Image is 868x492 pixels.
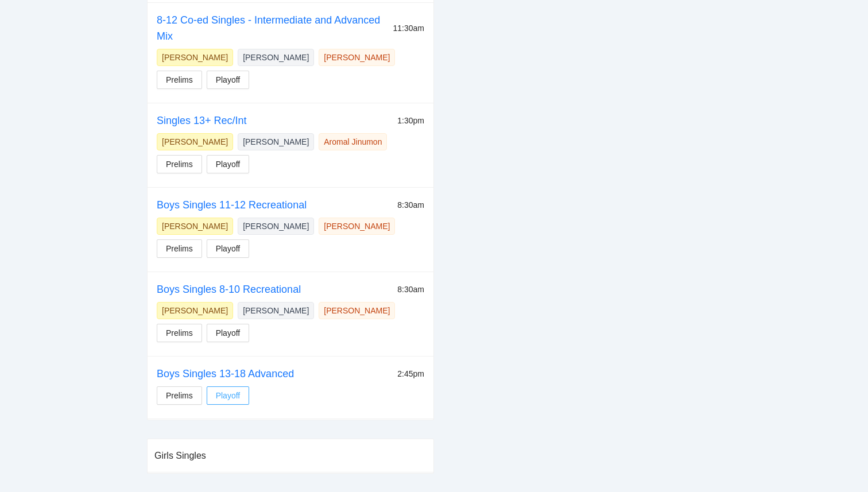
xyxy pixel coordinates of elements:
span: Playoff [216,158,241,171]
a: Boys Singles 13-18 Advanced [157,368,294,379]
span: Playoff [216,389,241,402]
a: Singles 13+ Rec/Int [157,115,247,126]
span: Prelims [166,73,193,86]
a: Boys Singles 8-10 Recreational [157,284,301,295]
button: Playoff [207,71,250,89]
div: [PERSON_NAME] [162,136,228,148]
div: 2:45pm [397,367,424,380]
span: Playoff [216,73,241,86]
span: Prelims [166,158,193,171]
button: Playoff [207,324,250,342]
div: [PERSON_NAME] [243,136,309,148]
div: [PERSON_NAME] [162,52,228,63]
a: Boys Singles 11-12 Recreational [157,199,307,211]
span: Prelims [166,327,193,339]
button: Playoff [207,239,250,258]
button: Prelims [157,239,202,258]
span: Prelims [166,242,193,255]
div: Girls Singles [154,439,427,472]
span: Playoff [216,242,241,255]
a: 8-12 Co-ed Singles - Intermediate and Advanced Mix [157,14,380,42]
button: Playoff [207,155,250,173]
button: Prelims [157,155,202,173]
button: Prelims [157,324,202,342]
div: [PERSON_NAME] [324,305,390,316]
div: [PERSON_NAME] [324,220,390,232]
div: [PERSON_NAME] [243,52,309,63]
button: Playoff [207,386,250,405]
div: 8:30am [397,283,424,296]
div: [PERSON_NAME] [162,220,228,232]
div: [PERSON_NAME] [162,305,228,316]
div: [PERSON_NAME] [324,52,390,63]
span: Prelims [166,389,193,402]
span: Playoff [216,327,241,339]
div: 8:30am [397,199,424,211]
div: 1:30pm [397,114,424,127]
div: 11:30am [393,22,424,34]
div: Aromal Jinumon [324,136,382,148]
div: [PERSON_NAME] [243,305,309,316]
button: Prelims [157,386,202,405]
button: Prelims [157,71,202,89]
div: [PERSON_NAME] [243,220,309,232]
